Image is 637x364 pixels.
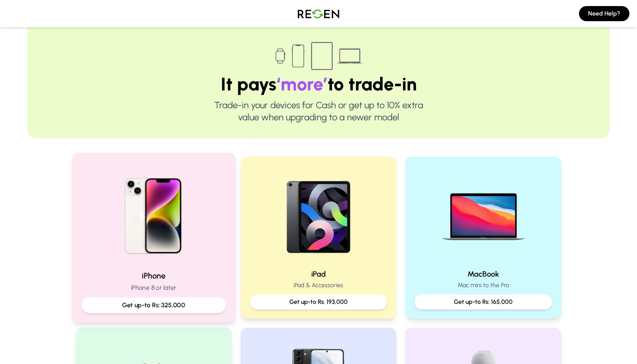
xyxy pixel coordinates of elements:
[414,269,552,279] h2: MacBook
[435,166,532,263] img: MacBook
[292,3,345,24] img: Logo
[250,269,388,279] h2: iPad
[82,283,226,292] p: iPhone 8 or later
[82,270,226,281] h2: iPhone
[52,75,585,93] h1: It pays to trade-in
[250,281,388,290] p: iPad & Accessories
[256,297,381,306] p: Get up-to Rs: 193,000
[414,281,552,290] p: Mac mini to the Pro
[103,162,205,264] img: iPhone
[52,99,585,123] p: Trade-in your devices for Cash or get up to 10% extra value when upgrading to a newer model
[420,297,546,306] p: Get up-to Rs: 165,000
[276,73,328,95] span: ‘more’
[271,37,366,75] img: Trade-in devices
[88,300,220,310] p: Get up-to Rs: 325,000
[270,166,367,263] img: iPad
[579,6,629,21] button: Need Help?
